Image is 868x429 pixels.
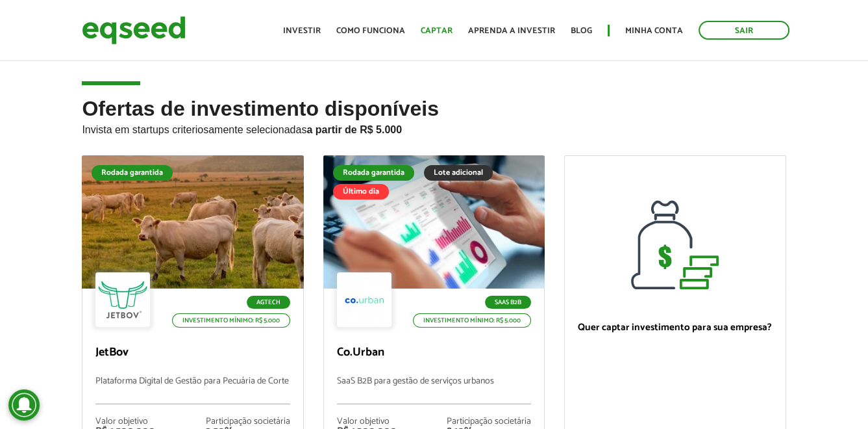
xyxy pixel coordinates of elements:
[333,165,414,181] div: Rodada garantida
[421,27,453,35] a: Captar
[206,417,290,426] div: Participação societária
[485,296,531,309] p: SaaS B2B
[82,120,786,136] p: Invista em startups criteriosamente selecionadas
[82,97,786,155] h2: Ofertas de investimento disponíveis
[82,13,186,47] img: EqSeed
[578,322,772,333] p: Quer captar investimento para sua empresa?
[283,27,321,35] a: Investir
[95,346,290,360] p: JetBov
[95,417,155,426] div: Valor objetivo
[699,21,789,40] a: Sair
[336,27,405,35] a: Como funciona
[333,184,389,200] div: Último dia
[625,27,683,35] a: Minha conta
[424,165,493,181] div: Lote adicional
[306,124,402,135] strong: a partir de R$ 5.000
[337,376,531,404] p: SaaS B2B para gestão de serviços urbanos
[413,313,531,328] p: Investimento mínimo: R$ 5.000
[468,27,555,35] a: Aprenda a investir
[172,313,290,328] p: Investimento mínimo: R$ 5.000
[95,376,290,404] p: Plataforma Digital de Gestão para Pecuária de Corte
[571,27,592,35] a: Blog
[337,346,531,360] p: Co.Urban
[247,296,290,309] p: Agtech
[447,417,531,426] div: Participação societária
[92,165,173,181] div: Rodada garantida
[337,417,397,426] div: Valor objetivo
